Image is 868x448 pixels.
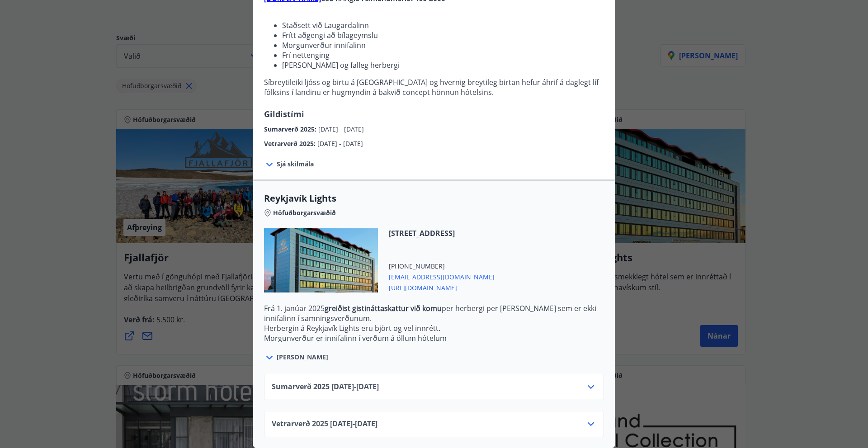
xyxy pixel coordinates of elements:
[264,192,604,205] span: Reykjavík Lights
[282,60,604,70] li: [PERSON_NAME] og falleg herbergi
[389,262,495,271] span: [PHONE_NUMBER]
[282,50,604,60] li: Frí nettenging
[389,282,495,292] span: [URL][DOMAIN_NAME]
[282,40,604,50] li: Morgunverður innifalinn
[264,303,604,323] p: Frá 1. janúar 2025 per herbergi per [PERSON_NAME] sem er ekki innifalinn í samningsverðunum.
[317,139,363,148] span: [DATE] - [DATE]
[277,160,314,169] span: Sjá skilmála
[264,125,318,133] span: Sumarverð 2025 :
[264,323,604,333] p: Herbergin á Reykjavík Lights eru björt og vel innrétt.
[282,30,604,40] li: Frítt aðgengi að bílageymslu
[282,20,604,30] li: Staðsett við Laugardalinn
[264,108,304,119] span: Gildistími
[389,271,495,282] span: [EMAIL_ADDRESS][DOMAIN_NAME]
[318,125,364,133] span: [DATE] - [DATE]
[389,228,495,238] span: [STREET_ADDRESS]
[273,208,336,217] span: Höfuðborgarsvæðið
[325,303,442,313] strong: greiðist gistináttaskattur við komu
[264,139,317,148] span: Vetrarverð 2025 :
[264,77,604,97] p: Síbreytileiki ljóss og birtu á [GEOGRAPHIC_DATA] og hvernig breytileg birtan hefur áhrif á dagleg...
